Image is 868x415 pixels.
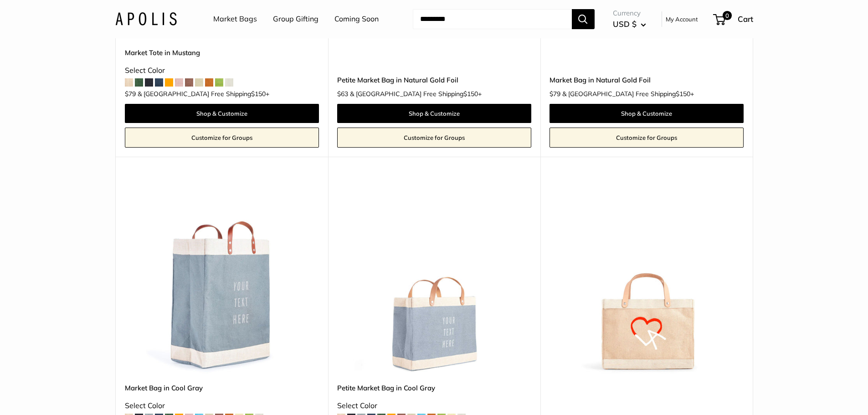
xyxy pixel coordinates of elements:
a: Customize for Groups [125,128,319,148]
a: Customize for Groups [337,128,531,148]
img: Market Bag in Cool Gray [125,179,319,374]
a: My Account [666,14,698,25]
div: Select Color [125,64,319,77]
span: $63 [337,90,348,98]
a: Petite Market Bag in Cool Gray [337,383,531,393]
span: Currency [613,7,646,20]
a: Group Gifting [273,12,318,26]
span: $79 [125,90,136,98]
span: Cart [738,14,753,24]
span: USD $ [613,19,637,29]
a: Market Tote in Mustang [125,47,319,58]
span: & [GEOGRAPHIC_DATA] Free Shipping + [138,91,269,97]
a: Shop & Customize [550,104,744,123]
span: 0 [722,11,731,20]
a: description_Limited Edition collaboration with Geoff McFetridgedescription_Super soft and durable... [550,179,744,374]
span: $79 [550,90,560,98]
a: Petite Market Bag in Cool GrayPetite Market Bag in Cool Gray [337,179,531,374]
span: & [GEOGRAPHIC_DATA] Free Shipping + [562,91,694,97]
span: $150 [463,90,478,98]
img: description_Limited Edition collaboration with Geoff McFetridge [550,179,744,374]
div: Select Color [337,399,531,413]
a: Coming Soon [334,12,379,26]
a: Market Bag in Cool Gray [125,383,319,393]
input: Search... [413,9,572,29]
div: Select Color [125,399,319,413]
a: Market Bag in Natural Gold Foil [550,75,744,85]
a: Petite Market Bag in Natural Gold Foil [337,75,531,85]
span: $150 [676,90,690,98]
a: Customize for Groups [550,128,744,148]
img: Petite Market Bag in Cool Gray [337,179,531,374]
a: Market Bags [213,12,257,26]
a: Shop & Customize [337,104,531,123]
a: Shop & Customize [125,104,319,123]
a: Market Bag in Cool GrayMarket Bag in Cool Gray [125,179,319,374]
button: USD $ [613,17,646,31]
a: 0 Cart [714,12,753,26]
span: $150 [251,90,266,98]
img: Apolis [115,12,177,26]
span: & [GEOGRAPHIC_DATA] Free Shipping + [350,91,482,97]
button: Search [572,9,595,29]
